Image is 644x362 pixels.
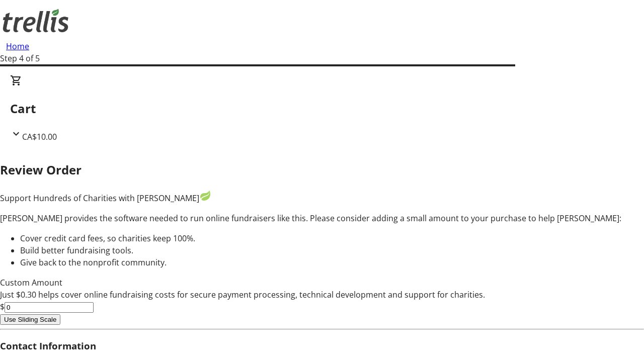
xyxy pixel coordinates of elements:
div: CartCA$10.00 [10,74,634,143]
li: Cover credit card fees, so charities keep 100%. [20,232,644,244]
h2: Cart [10,100,634,118]
li: Give back to the nonprofit community. [20,256,644,268]
li: Build better fundraising tools. [20,244,644,256]
span: CA$10.00 [22,131,57,142]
